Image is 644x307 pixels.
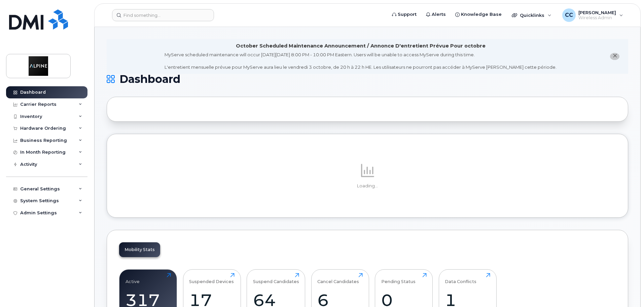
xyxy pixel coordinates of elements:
[165,52,557,70] div: MyServe scheduled maintenance will occur [DATE][DATE] 8:00 PM - 10:00 PM Eastern. Users will be u...
[126,273,140,284] div: Active
[381,273,416,284] div: Pending Status
[610,53,619,60] button: close notification
[445,273,476,284] div: Data Conflicts
[317,273,359,284] div: Cancel Candidates
[119,74,180,84] span: Dashboard
[253,273,299,284] div: Suspend Candidates
[236,42,486,50] div: October Scheduled Maintenance Announcement / Annonce D'entretient Prévue Pour octobre
[119,183,616,189] p: Loading...
[189,273,234,284] div: Suspended Devices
